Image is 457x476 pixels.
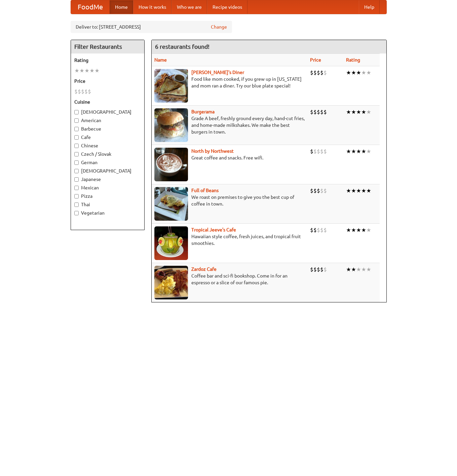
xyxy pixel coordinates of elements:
[351,69,356,76] li: ★
[320,266,323,273] li: $
[74,177,79,182] input: Japanese
[317,226,320,234] li: $
[359,0,380,14] a: Help
[191,148,234,154] b: North by Northwest
[81,88,84,95] li: $
[78,88,81,95] li: $
[74,151,141,157] label: Czech / Slovak
[154,69,188,103] img: sallys.jpg
[154,187,188,221] img: beans.jpg
[346,187,351,194] li: ★
[154,194,305,207] p: We roast on premises to give you the best cup of coffee in town.
[71,0,110,14] a: FoodMe
[323,187,327,194] li: $
[74,88,78,95] li: $
[310,148,313,155] li: $
[74,117,141,124] label: American
[323,226,327,234] li: $
[320,108,323,116] li: $
[351,266,356,273] li: ★
[74,110,79,114] input: [DEMOGRAPHIC_DATA]
[313,108,317,116] li: $
[74,194,79,198] input: Pizza
[84,88,88,95] li: $
[313,187,317,194] li: $
[172,0,207,14] a: Who we are
[366,148,371,155] li: ★
[313,266,317,273] li: $
[207,0,247,14] a: Recipe videos
[317,266,320,273] li: $
[317,187,320,194] li: $
[110,0,133,14] a: Home
[154,115,305,135] p: Grade A beef, freshly ground every day, hand-cut fries, and home-made milkshakes. We make the bes...
[356,108,361,116] li: ★
[74,201,141,208] label: Thai
[74,160,79,165] input: German
[366,226,371,234] li: ★
[323,148,327,155] li: $
[84,67,89,74] li: ★
[356,266,361,273] li: ★
[191,227,236,232] a: Tropical Jeeve's Cafe
[74,211,79,215] input: Vegetarian
[71,21,232,33] div: Deliver to: [STREET_ADDRESS]
[71,40,144,53] h4: Filter Restaurants
[74,142,141,149] label: Chinese
[74,168,141,174] label: [DEMOGRAPHIC_DATA]
[88,88,91,95] li: $
[154,154,305,161] p: Great coffee and snacks. Free wifi.
[74,134,141,141] label: Cafe
[366,69,371,76] li: ★
[74,210,141,216] label: Vegetarian
[74,152,79,156] input: Czech / Slovak
[191,266,217,272] a: Zardoz Cafe
[154,266,188,299] img: zardoz.jpg
[361,148,366,155] li: ★
[317,69,320,76] li: $
[89,67,94,74] li: ★
[356,187,361,194] li: ★
[74,135,79,140] input: Cafe
[74,193,141,199] label: Pizza
[346,148,351,155] li: ★
[74,186,79,190] input: Mexican
[317,108,320,116] li: $
[74,118,79,123] input: American
[154,226,188,260] img: jeeves.jpg
[74,176,141,183] label: Japanese
[74,125,141,132] label: Barbecue
[361,69,366,76] li: ★
[351,148,356,155] li: ★
[191,109,215,114] b: Burgerama
[191,188,219,193] a: Full of Beans
[366,266,371,273] li: ★
[323,108,327,116] li: $
[74,169,79,173] input: [DEMOGRAPHIC_DATA]
[74,159,141,166] label: German
[154,108,188,142] img: burgerama.jpg
[154,57,167,63] a: Name
[191,70,244,75] b: [PERSON_NAME]'s Diner
[94,67,100,74] li: ★
[320,148,323,155] li: $
[313,226,317,234] li: $
[356,148,361,155] li: ★
[323,266,327,273] li: $
[310,266,313,273] li: $
[361,108,366,116] li: ★
[74,78,141,84] h5: Price
[211,24,227,30] a: Change
[74,127,79,131] input: Barbecue
[356,226,361,234] li: ★
[351,187,356,194] li: ★
[74,184,141,191] label: Mexican
[361,266,366,273] li: ★
[320,69,323,76] li: $
[366,187,371,194] li: ★
[310,108,313,116] li: $
[313,69,317,76] li: $
[74,57,141,64] h5: Rating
